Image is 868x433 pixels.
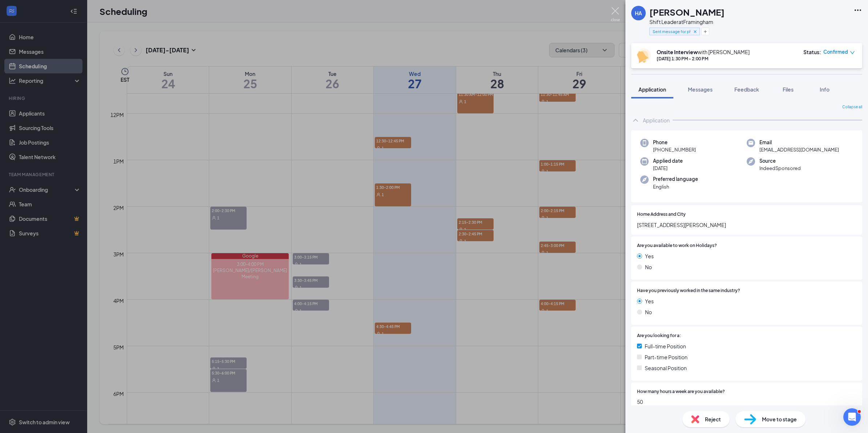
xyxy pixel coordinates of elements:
[657,56,750,62] div: [DATE] 1:30 PM - 2:00 PM
[649,18,725,25] div: Shift Leader at Framingham
[759,146,839,153] span: [EMAIL_ADDRESS][DOMAIN_NAME]
[842,104,862,110] span: Collapse all
[693,29,698,34] svg: Cross
[688,86,713,93] span: Messages
[637,242,717,249] span: Are you available to work on Holidays?
[637,332,681,339] span: Are you looking for a:
[759,165,801,172] span: IndeedSponsored
[762,415,797,423] span: Move to stage
[638,86,666,93] span: Application
[645,308,652,316] span: No
[637,211,686,218] span: Home Address and City
[645,353,687,361] span: Part-time Position
[703,29,707,34] svg: Plus
[645,297,654,305] span: Yes
[653,157,683,165] span: Applied date
[643,117,670,124] div: Application
[759,157,801,165] span: Source
[653,139,696,146] span: Phone
[631,116,640,125] svg: ChevronUp
[803,48,821,56] div: Status :
[645,364,687,372] span: Seasonal Position
[823,48,848,56] span: Confirmed
[734,86,759,93] span: Feedback
[701,28,709,35] button: Plus
[649,6,725,18] h1: [PERSON_NAME]
[653,146,696,153] span: [PHONE_NUMBER]
[637,221,856,229] span: [STREET_ADDRESS][PERSON_NAME]
[843,408,861,426] iframe: Intercom live chat
[820,86,830,93] span: Info
[657,49,698,55] b: Onsite Interview
[853,6,862,15] svg: Ellipses
[653,183,698,190] span: English
[759,139,839,146] span: Email
[637,388,725,395] span: How many hours a week are you available?
[783,86,794,93] span: Files
[657,48,750,56] div: with [PERSON_NAME]
[645,342,686,350] span: Full-time Position
[705,415,721,423] span: Reject
[653,175,698,183] span: Preferred language
[653,28,691,35] span: Sent message for phone screen
[637,287,740,294] span: Have you previously worked in the same industry?
[645,252,654,260] span: Yes
[637,398,856,406] span: 50
[645,263,652,271] span: No
[850,50,855,55] span: down
[653,165,683,172] span: [DATE]
[635,9,642,17] div: HA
